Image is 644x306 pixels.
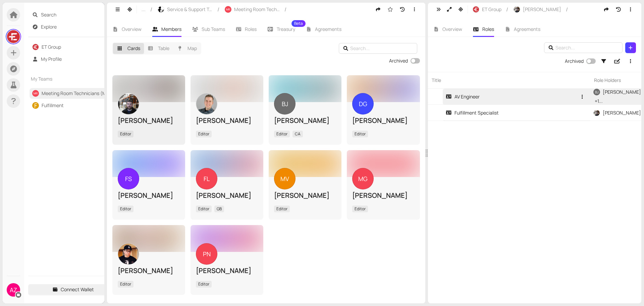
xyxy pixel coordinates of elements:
[446,109,499,117] div: Fulfillment Specialist
[359,93,367,115] span: DG
[592,97,604,105] div: + 1 ...
[196,281,212,288] span: Editor
[352,206,368,212] span: Editor
[603,88,641,96] span: [PERSON_NAME]
[196,93,217,114] img: 1s-afrpskq.jpeg
[428,72,590,88] div: Title
[282,93,288,115] span: BJ
[245,26,257,32] span: Roles
[603,109,641,117] span: [PERSON_NAME]
[41,24,57,30] a: Explore
[352,191,414,200] div: [PERSON_NAME]
[234,6,280,13] span: Meeting Room Technicians (MRT)
[203,243,211,265] span: PN
[41,56,62,62] a: My Profile
[118,244,139,264] img: 6GwAV8mks6.jpeg
[214,206,224,212] span: GB
[158,6,164,12] img: YZLURPwTNt.jpeg
[42,102,64,108] a: Fulfillment
[118,116,180,125] div: [PERSON_NAME]
[280,168,289,189] span: MV
[352,131,368,137] span: Editor
[473,6,479,12] img: r-RjKx4yED.jpeg
[277,27,295,32] span: Treasury
[291,20,306,27] sup: Beta
[118,93,139,114] img: ZPzRJDT30f.jpeg
[514,6,520,12] img: M0i62BUmZg.jpeg
[118,266,180,275] div: [PERSON_NAME]
[226,8,230,11] span: MR
[61,286,94,293] span: Connect Wallet
[28,71,118,87] div: My Teams
[446,105,577,121] a: Fulfillment Specialist
[274,131,290,137] span: Editor
[469,4,505,15] button: ET Group
[118,191,180,200] div: [PERSON_NAME]
[358,168,368,189] span: MG
[167,6,213,13] span: Service & Support Team
[196,206,212,212] span: Editor
[142,6,146,13] span: ...
[28,284,118,295] button: Connect Wallet
[315,26,341,32] span: Agreements
[10,283,17,297] span: AZ
[122,26,142,32] span: Overview
[41,9,114,20] span: Search
[446,93,480,100] div: AV Engineer
[196,191,258,200] div: [PERSON_NAME]
[202,26,225,32] span: Sub Teams
[595,89,598,95] span: BJ
[118,206,133,212] span: Editor
[204,168,210,189] span: FL
[138,4,149,15] button: ...
[350,45,408,52] input: Search...
[42,90,114,96] a: Meeting Room Technicians (MRT)
[446,89,577,104] a: AV Engineer
[555,44,613,51] input: Search...
[274,116,336,125] div: [PERSON_NAME]
[510,4,565,15] button: [PERSON_NAME]
[196,266,258,275] div: [PERSON_NAME]
[292,131,303,137] span: CA
[125,168,132,189] span: FS
[31,75,104,83] span: My Teams
[154,4,216,15] button: Service & Support Team
[118,281,133,288] span: Editor
[196,116,258,125] div: [PERSON_NAME]
[274,206,290,212] span: Editor
[161,26,181,32] span: Members
[523,6,561,13] span: [PERSON_NAME]
[196,131,212,137] span: Editor
[389,57,408,64] div: Archived
[565,57,584,65] div: Archived
[274,191,336,200] div: [PERSON_NAME]
[442,26,462,32] span: Overview
[7,30,20,43] img: LsfHRQdbm8.jpeg
[118,131,133,137] span: Editor
[352,116,414,125] div: [PERSON_NAME]
[594,110,600,116] img: M0i62BUmZg.jpeg
[482,6,501,13] span: ET Group
[42,44,61,50] a: ET Group
[482,26,494,32] span: Roles
[221,4,283,15] button: MRMeeting Room Technicians (MRT)
[514,26,540,32] span: Agreements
